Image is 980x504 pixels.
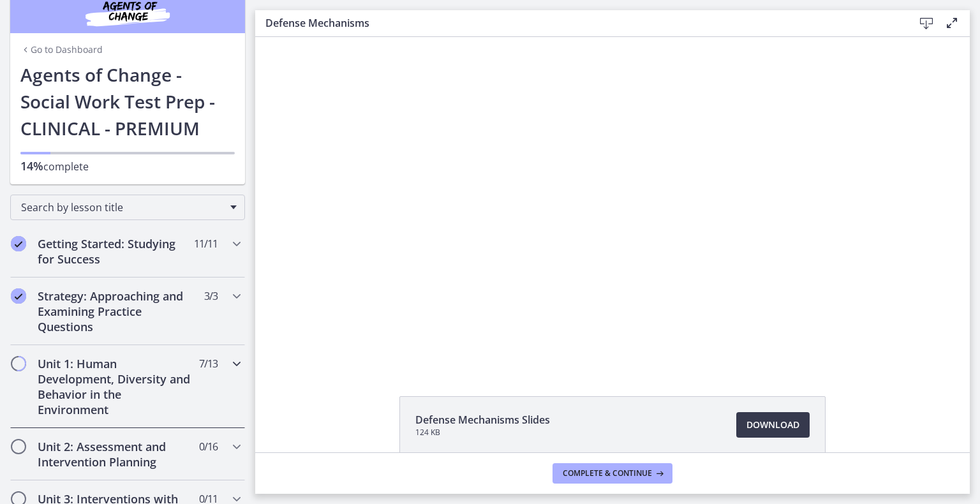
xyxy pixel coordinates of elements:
[38,356,193,417] h2: Unit 1: Human Development, Diversity and Behavior in the Environment
[20,158,43,174] span: 14%
[199,356,218,371] span: 7 / 13
[746,417,799,433] span: Download
[20,43,103,56] a: Go to Dashboard
[204,288,218,304] span: 3 / 3
[21,200,224,214] span: Search by lesson title
[255,37,970,367] iframe: Video Lesson
[20,61,235,142] h1: Agents of Change - Social Work Test Prep - CLINICAL - PREMIUM
[736,412,810,438] a: Download
[10,195,245,220] div: Search by lesson title
[38,236,193,267] h2: Getting Started: Studying for Success
[199,439,218,454] span: 0 / 16
[194,236,218,251] span: 11 / 11
[11,288,26,304] i: Completed
[11,236,26,251] i: Completed
[553,463,672,484] button: Complete & continue
[265,15,893,31] h3: Defense Mechanisms
[415,412,550,427] span: Defense Mechanisms Slides
[415,427,550,438] span: 124 KB
[38,439,193,470] h2: Unit 2: Assessment and Intervention Planning
[38,288,193,334] h2: Strategy: Approaching and Examining Practice Questions
[563,468,652,478] span: Complete & continue
[20,158,235,174] p: complete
